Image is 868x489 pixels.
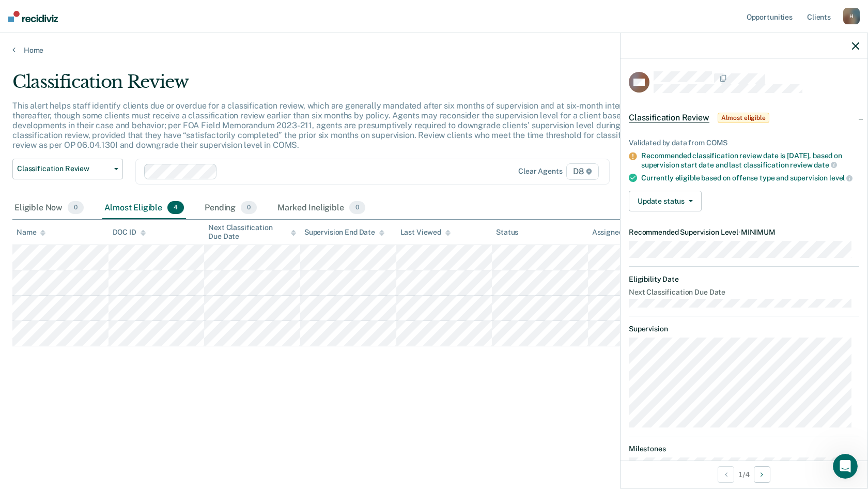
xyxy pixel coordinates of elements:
div: Supervision End Date [304,228,384,237]
div: Name [17,228,45,237]
p: This alert helps staff identify clients due or overdue for a classification review, which are gen... [12,101,646,150]
div: Eligible Now [12,197,86,220]
dt: Next Classification Due Date [629,288,859,297]
dt: Recommended Supervision Level MINIMUM [629,228,859,237]
span: 0 [68,201,84,215]
span: Classification Review [629,113,709,123]
span: Almost eligible [718,113,769,123]
span: level [829,174,853,182]
span: D8 [566,163,599,180]
div: Classification Review [12,71,663,101]
div: Last Viewed [400,228,451,237]
span: Classification Review [17,164,110,173]
button: Update status [629,191,702,211]
a: Home [12,45,856,55]
div: Pending [203,197,259,220]
div: Assigned to [592,228,641,237]
div: Marked Ineligible [275,197,367,220]
div: Recommended classification review date is [DATE], based on supervision start date and last classi... [641,151,859,169]
div: Status [496,228,518,237]
dt: Supervision [629,325,859,333]
div: Clear agents [518,167,562,176]
span: 0 [241,201,257,215]
iframe: Intercom live chat [833,454,858,479]
div: Currently eligible based on offense type and supervision [641,173,859,182]
dt: Eligibility Date [629,275,859,284]
div: Next Classification Due Date [208,223,296,241]
span: 4 [167,201,184,215]
div: Almost Eligible [102,197,186,220]
div: Validated by data from COMS [629,139,859,147]
div: H [843,8,860,24]
button: Previous Opportunity [718,466,734,483]
div: 1 / 4 [621,461,867,488]
div: Classification ReviewAlmost eligible [621,101,867,134]
dt: Milestones [629,445,859,453]
img: Recidiviz [8,11,58,22]
span: 0 [349,201,365,215]
div: DOC ID [113,228,146,237]
span: • [738,228,741,236]
button: Next Opportunity [754,466,770,483]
